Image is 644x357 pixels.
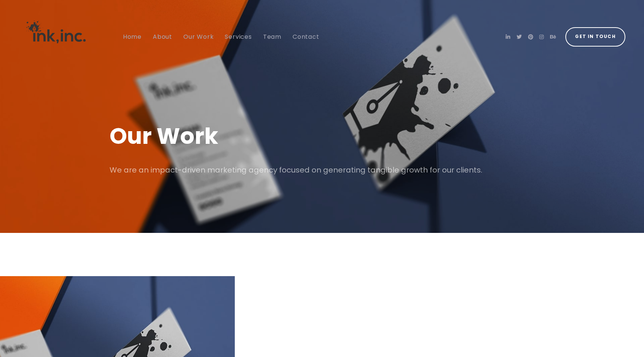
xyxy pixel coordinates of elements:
span: Team [263,32,281,41]
span: Services [225,32,252,41]
p: We are an impact-driven marketing agency focused on generating tangible growth for our clients. [110,163,534,177]
span: About [153,32,172,41]
a: Get in Touch [565,27,625,47]
img: Ink, Inc. | Marketing Agency [19,7,93,57]
span: Contact [293,32,319,41]
span: Our Work [183,32,214,41]
span: Home [123,32,142,41]
span: Get in Touch [575,32,615,41]
h1: Our Work [110,120,534,152]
